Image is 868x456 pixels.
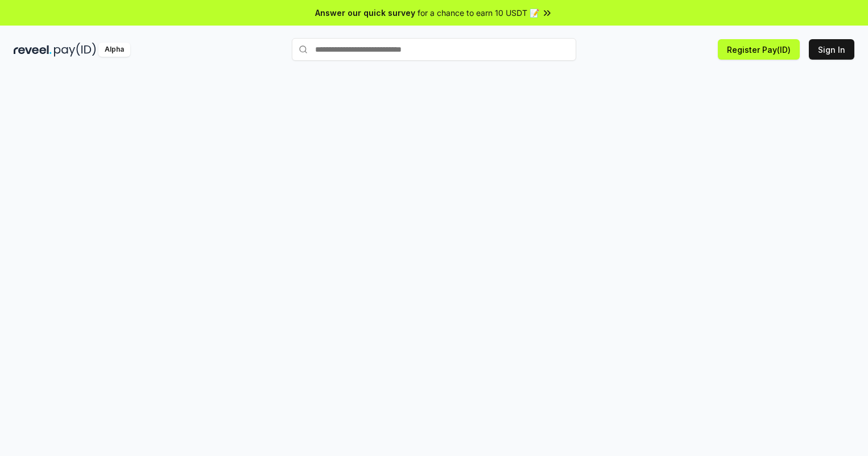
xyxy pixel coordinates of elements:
[98,43,130,57] div: Alpha
[718,39,800,60] button: Register Pay(ID)
[14,43,52,57] img: reveel_dark
[418,7,539,19] span: for a chance to earn 10 USDT 📝
[809,39,854,60] button: Sign In
[54,43,96,57] img: pay_id
[315,7,415,19] span: Answer our quick survey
